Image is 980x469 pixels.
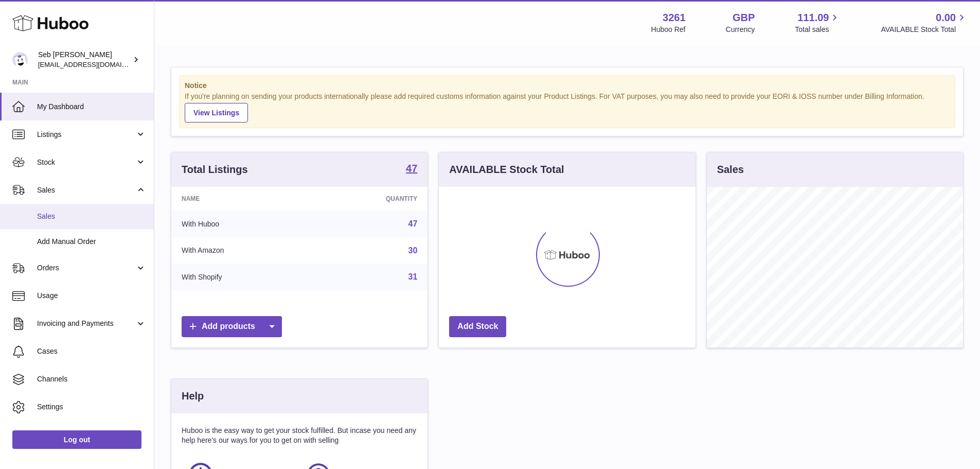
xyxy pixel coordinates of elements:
[37,102,146,112] span: My Dashboard
[171,237,312,264] td: With Amazon
[171,187,312,211] th: Name
[795,25,841,34] span: Total sales
[449,163,564,177] h3: AVAILABLE Stock Total
[37,237,146,247] span: Add Manual Order
[185,103,248,123] a: View Listings
[37,346,146,356] span: Cases
[449,316,506,337] a: Add Stock
[182,163,248,177] h3: Total Listings
[881,25,968,34] span: AVAILABLE Stock Total
[185,81,950,91] strong: Notice
[185,92,950,123] div: If you're planning on sending your products internationally please add required customs informati...
[37,402,146,412] span: Settings
[733,11,755,25] strong: GBP
[408,219,418,228] a: 47
[312,187,428,211] th: Quantity
[37,185,135,195] span: Sales
[37,374,146,384] span: Channels
[12,52,28,67] img: internalAdmin-3261@internal.huboo.com
[663,11,686,25] strong: 3261
[408,272,418,281] a: 31
[182,426,417,445] p: Huboo is the easy way to get your stock fulfilled. But incase you need any help here's our ways f...
[651,25,686,34] div: Huboo Ref
[37,319,135,328] span: Invoicing and Payments
[38,50,131,70] div: Seb [PERSON_NAME]
[37,130,135,140] span: Listings
[406,163,417,176] a: 47
[182,389,204,403] h3: Help
[406,163,417,173] strong: 47
[37,263,135,273] span: Orders
[726,25,755,34] div: Currency
[37,158,135,167] span: Stock
[936,11,956,25] span: 0.00
[408,246,418,255] a: 30
[171,211,312,237] td: With Huboo
[12,430,141,449] a: Log out
[37,212,146,221] span: Sales
[38,60,151,68] span: [EMAIL_ADDRESS][DOMAIN_NAME]
[795,11,841,34] a: 111.09 Total sales
[797,11,829,25] span: 111.09
[182,316,282,337] a: Add products
[717,163,744,177] h3: Sales
[881,11,968,34] a: 0.00 AVAILABLE Stock Total
[171,264,312,290] td: With Shopify
[37,291,146,301] span: Usage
